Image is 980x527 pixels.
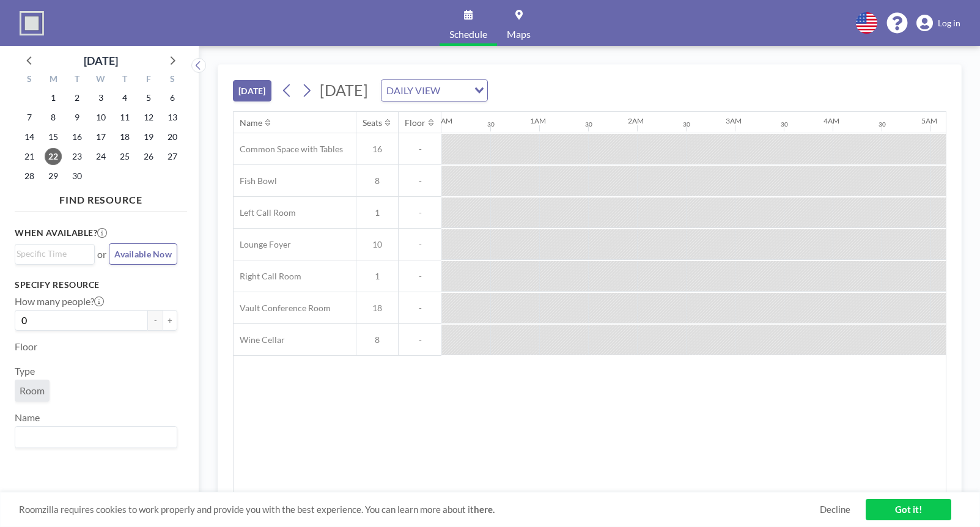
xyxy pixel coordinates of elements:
span: or [97,248,106,260]
span: Thursday, September 11, 2025 [116,109,133,126]
div: Floor [405,117,426,128]
div: Name [240,117,262,128]
div: 4AM [823,116,839,125]
h4: FIND RESOURCE [15,189,187,206]
span: - [399,303,441,314]
span: Tuesday, September 23, 2025 [68,148,86,165]
div: 30 [683,120,690,128]
div: W [89,72,113,88]
div: Search for option [381,80,487,101]
div: [DATE] [84,52,118,69]
input: Search for option [17,429,170,445]
button: + [163,310,177,331]
div: 30 [487,120,495,128]
div: S [160,72,184,88]
div: Seats [363,117,382,128]
div: 12AM [432,116,452,125]
span: 10 [356,239,398,250]
a: Decline [820,504,850,515]
span: Left Call Room [234,207,296,218]
span: - [399,144,441,155]
span: Friday, September 5, 2025 [140,89,157,106]
label: How many people? [15,295,104,308]
span: [DATE] [320,81,368,99]
a: Got it! [866,499,951,520]
img: organization-logo [20,11,44,35]
span: Maps [507,29,531,39]
span: Wednesday, September 3, 2025 [92,89,109,106]
span: Common Space with Tables [234,144,343,155]
span: 18 [356,303,398,314]
label: Name [15,411,40,424]
a: Log in [916,15,960,32]
div: 2AM [628,116,644,125]
h3: Specify resource [15,279,177,290]
div: T [65,72,89,88]
div: S [18,72,42,88]
div: 5AM [921,116,937,125]
span: 8 [356,175,398,186]
span: Friday, September 26, 2025 [140,148,157,165]
div: T [112,72,136,88]
span: Lounge Foyer [234,239,291,250]
span: Wednesday, September 17, 2025 [92,128,109,146]
div: 30 [879,120,886,128]
span: Roomzilla requires cookies to work properly and provide you with the best experience. You can lea... [19,504,820,515]
span: Schedule [449,29,487,39]
input: Search for option [444,83,467,98]
span: - [399,334,441,345]
div: 30 [781,120,788,128]
div: 30 [585,120,592,128]
span: Thursday, September 18, 2025 [116,128,133,146]
span: 8 [356,334,398,345]
span: Vault Conference Room [234,303,331,314]
span: Thursday, September 4, 2025 [116,89,133,106]
span: Tuesday, September 30, 2025 [68,168,86,185]
span: Wednesday, September 24, 2025 [92,148,109,165]
div: Search for option [15,427,177,448]
span: Tuesday, September 2, 2025 [68,89,86,106]
span: Monday, September 29, 2025 [45,168,62,185]
button: Available Now [109,243,177,265]
button: - [148,310,163,331]
span: - [399,207,441,218]
span: Fish Bowl [234,175,277,186]
span: 16 [356,144,398,155]
button: [DATE] [233,80,271,101]
span: Wine Cellar [234,334,285,345]
span: - [399,271,441,282]
span: Tuesday, September 9, 2025 [68,109,86,126]
span: Sunday, September 7, 2025 [21,109,38,126]
span: Saturday, September 6, 2025 [164,89,181,106]
span: 1 [356,271,398,282]
span: Sunday, September 21, 2025 [21,148,38,165]
span: Monday, September 8, 2025 [45,109,62,126]
span: - [399,175,441,186]
span: Sunday, September 14, 2025 [21,128,38,146]
span: Log in [938,18,960,29]
div: F [136,72,160,88]
span: 1 [356,207,398,218]
input: Search for option [17,247,87,260]
div: M [42,72,65,88]
div: Search for option [15,245,94,263]
span: Right Call Room [234,271,301,282]
div: 3AM [726,116,742,125]
span: Monday, September 22, 2025 [45,148,62,165]
span: DAILY VIEW [384,83,443,98]
span: Monday, September 1, 2025 [45,89,62,106]
span: Available Now [114,249,172,259]
label: Type [15,365,35,377]
span: - [399,239,441,250]
span: Monday, September 15, 2025 [45,128,62,146]
span: Room [20,385,45,397]
span: Wednesday, September 10, 2025 [92,109,109,126]
span: Friday, September 12, 2025 [140,109,157,126]
a: here. [474,504,495,515]
span: Saturday, September 20, 2025 [164,128,181,146]
span: Saturday, September 13, 2025 [164,109,181,126]
span: Sunday, September 28, 2025 [21,168,38,185]
div: 1AM [530,116,546,125]
label: Floor [15,341,37,353]
span: Thursday, September 25, 2025 [116,148,133,165]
